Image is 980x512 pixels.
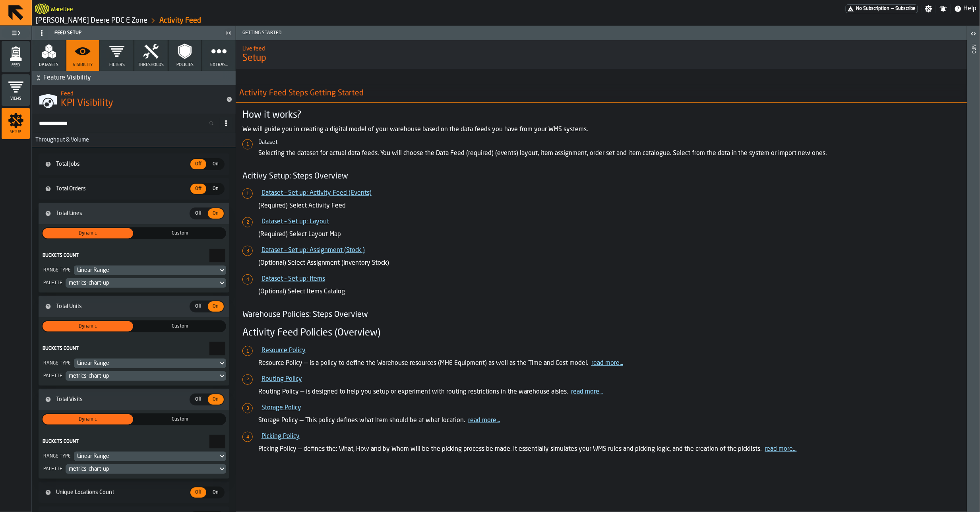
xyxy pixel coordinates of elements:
[54,396,190,403] span: Total Visits
[261,376,302,382] a: Routing Policy
[54,489,190,496] span: Unique Locations Count
[192,161,205,168] span: Off
[209,489,222,496] span: On
[190,394,207,405] label: button-switch-multi-Off
[258,444,961,454] p: Picking Policy — defines the: What, How and by Whom will be the picking process be made. It essen...
[846,4,918,13] a: link-to-/wh/i/9d85c013-26f4-4c06-9c7d-6d35b33af13a/pricing/
[61,89,220,97] h2: Sub Title
[207,158,225,170] label: button-switch-multi-On
[43,73,234,83] span: Feature Visibility
[190,394,206,405] div: thumb
[258,258,961,268] p: (Optional) Select Assignment (Inventory Stock)
[192,396,205,403] span: Off
[209,396,222,403] span: On
[2,108,30,140] li: menu Setup
[208,159,224,169] div: thumb
[134,320,226,332] label: button-switch-multi-Custom
[54,210,190,217] span: Total Lines
[192,185,205,192] span: Off
[209,435,225,448] input: react-aria3127615419-:r32: react-aria3127615419-:r32:
[261,433,300,440] a: Picking Policy
[207,487,225,498] label: button-switch-multi-On
[242,125,961,134] p: We will guide you in creating a digital model of your warehouse based on the data feeds you have ...
[42,227,134,239] label: button-switch-multi-Dynamic
[2,130,30,134] span: Setup
[209,342,225,355] input: react-aria3127615419-:r30: react-aria3127615419-:r30:
[951,4,980,14] label: button-toggle-Help
[54,303,190,310] span: Total Units
[2,97,30,101] span: Views
[891,6,894,12] span: —
[35,16,506,25] nav: Breadcrumb
[896,6,916,12] span: Subscribe
[261,219,329,225] a: Dataset – Set up: Layout
[42,266,226,275] div: Range TypeDropdownMenuValue-range-linear
[42,373,64,379] div: Palette
[190,184,206,194] div: thumb
[32,71,236,85] button: button-
[77,360,215,367] div: DropdownMenuValue-range-linear
[258,416,961,425] p: Storage Policy — This policy defines what Item should be at what location.
[136,416,224,423] span: Custom
[258,359,961,368] p: Resource Policy — is a policy to define the Warehouse resources (MHE Equipment) as well as the Ti...
[2,41,30,73] li: menu Feed
[261,347,306,354] a: Resource Policy
[42,359,226,368] div: Range TypeDropdownMenuValue-range-linear
[242,327,961,339] h3: Activity Feed Policies (Overview)
[236,40,967,69] div: title-Setup
[159,16,201,25] a: link-to-/wh/i/9d85c013-26f4-4c06-9c7d-6d35b33af13a/feed/c257da07-1cf9-4968-b774-7d3466e678d4
[242,44,961,52] h2: Sub Title
[468,417,500,424] a: read more...
[136,323,224,330] span: Custom
[209,185,222,192] span: On
[42,413,134,425] label: button-switch-multi-Dynamic
[190,158,207,170] label: button-switch-multi-Off
[190,183,207,195] label: button-switch-multi-Off
[134,227,226,239] label: button-switch-multi-Custom
[42,371,226,381] div: PaletteDropdownMenuValue-metrics-chart-up
[42,320,134,332] label: button-switch-multi-Dynamic
[54,161,190,167] span: Total Jobs
[192,489,205,496] span: Off
[571,389,603,395] a: read more...
[69,280,215,286] div: DropdownMenuValue-metrics-chart-up
[43,346,79,351] span: Buckets Count
[43,414,133,425] div: thumb
[138,62,164,68] span: Thresholds
[190,301,206,312] div: thumb
[54,186,190,192] span: Total Orders
[258,287,961,297] p: (Optional) Select Items Catalog
[258,139,961,145] h6: Dataset
[42,249,226,262] label: react-aria3127615419-:r2u:
[32,137,89,143] span: Throughput & Volume
[936,5,951,13] label: button-toggle-Notifications
[42,268,72,273] div: Range Type
[208,394,224,405] div: thumb
[258,201,961,211] p: (Required) Select Activity Feed
[208,487,224,498] div: thumb
[207,183,225,195] label: button-switch-multi-On
[190,208,207,219] label: button-switch-multi-Off
[209,249,225,262] input: react-aria3127615419-:r2u: react-aria3127615419-:r2u:
[591,360,623,367] a: read more...
[258,230,961,239] p: (Required) Select Layout Map
[261,276,325,282] a: Dataset – Set up: Items
[210,62,228,68] span: Extras...
[233,85,976,103] h2: Activity Feed Steps Getting Started
[856,6,890,12] span: No Subscription
[42,435,226,448] label: react-aria3127615419-:r32:
[69,373,215,379] div: DropdownMenuValue-metrics-chart-up
[190,487,207,498] label: button-switch-multi-Off
[34,27,223,39] div: Feed Setup
[190,208,206,219] div: thumb
[32,133,236,147] h3: title-section-Throughput & Volume
[43,253,79,258] span: Buckets Count
[964,4,977,14] span: Help
[42,454,72,459] div: Range Type
[43,321,133,332] div: thumb
[43,439,79,444] span: Buckets Count
[42,452,226,461] div: Range TypeDropdownMenuValue-range-linear
[968,27,979,42] label: button-toggle-Open
[190,159,206,169] div: thumb
[207,394,225,405] label: button-switch-multi-On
